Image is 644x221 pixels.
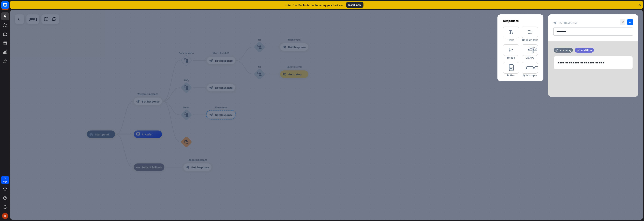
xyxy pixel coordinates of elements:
i: time [555,49,558,51]
div: Install now [346,2,363,8]
div: 7 [4,177,6,180]
div: days [3,180,7,183]
span: Bot Response [559,21,577,25]
span: Add filter [581,48,592,52]
i: filter [576,49,579,52]
div: +1s delay [560,48,571,52]
i: block_bot_response [553,21,557,25]
i: close [620,19,625,25]
i: check [627,19,633,25]
button: Open LiveChat chat widget [3,1,14,13]
a: 7 days [1,176,9,184]
div: Install ChatBot to start automating your business [285,3,343,7]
